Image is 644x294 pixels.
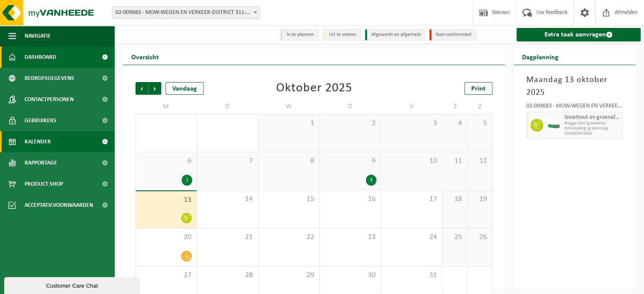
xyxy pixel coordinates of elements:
[263,157,315,166] span: 8
[320,99,381,114] td: D
[472,119,488,128] span: 5
[517,28,641,41] a: Extra taak aanvragen
[201,157,254,166] span: 7
[182,175,192,186] div: 1
[25,173,63,195] span: Product Shop
[201,271,254,280] span: 28
[4,275,141,294] iframe: chat widget
[472,157,488,166] span: 12
[365,29,425,41] li: Afgewerkt en afgemeld
[25,89,74,110] span: Contactpersonen
[25,25,51,47] span: Navigatie
[25,47,56,68] span: Dashboard
[472,195,488,204] span: 19
[201,233,254,242] span: 21
[280,29,318,41] li: In te plannen
[140,157,192,166] span: 6
[324,233,376,242] span: 23
[385,195,438,204] span: 17
[263,195,315,204] span: 15
[514,48,567,65] h2: Dagplanning
[385,157,438,166] span: 10
[140,233,192,242] span: 20
[25,131,51,152] span: Kalender
[472,233,488,242] span: 26
[140,271,192,280] span: 27
[385,271,438,280] span: 31
[123,48,167,65] h2: Overzicht
[201,195,254,204] span: 14
[112,6,260,19] span: 02-009683 - MOW-WEGEN EN VERKEER-DISTRICT 311-BRUGGE - 8000 BRUGGE, KONING ALBERT I LAAN 293
[112,7,260,19] span: 02-009683 - MOW-WEGEN EN VERKEER-DISTRICT 311-BRUGGE - 8000 BRUGGE, KONING ALBERT I LAAN 293
[323,29,361,41] li: Uit te voeren
[25,110,56,131] span: Gebruikers
[263,271,315,280] span: 29
[526,74,623,99] h3: Maandag 13 oktober 2025
[447,119,463,128] span: 4
[324,195,376,204] span: 16
[547,122,560,129] img: HK-XC-10-GN-00
[25,68,74,89] span: Bedrijfsgegevens
[324,157,376,166] span: 9
[25,195,93,216] span: Acceptatievoorwaarden
[385,119,438,128] span: 3
[471,85,486,92] span: Print
[381,99,442,114] td: V
[149,82,161,95] span: Volgende
[564,121,620,126] span: Brugge-10m³ groenafval
[464,82,492,95] a: Print
[140,195,192,205] span: 13
[135,82,148,95] span: Vorige
[429,29,476,41] li: Non-conformiteit
[564,126,620,131] span: Omwisseling op aanvraag
[166,82,204,95] div: Vandaag
[526,103,623,112] div: 02-009683 - MOW-WEGEN EN VERKEER-DISTRICT 311-[GEOGRAPHIC_DATA] - [GEOGRAPHIC_DATA]
[385,233,438,242] span: 24
[366,175,376,186] div: 3
[25,152,57,173] span: Rapportage
[447,157,463,166] span: 11
[324,271,376,280] span: 30
[442,99,467,114] td: Z
[447,195,463,204] span: 18
[447,233,463,242] span: 25
[263,233,315,242] span: 22
[276,82,352,95] div: Oktober 2025
[467,99,492,114] td: Z
[564,131,620,136] span: T250002972643
[324,119,376,128] span: 2
[564,114,620,121] span: Snoeihout en groenafval Ø < 12 cm
[258,99,320,114] td: W
[135,99,197,114] td: M
[263,119,315,128] span: 1
[197,99,258,114] td: D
